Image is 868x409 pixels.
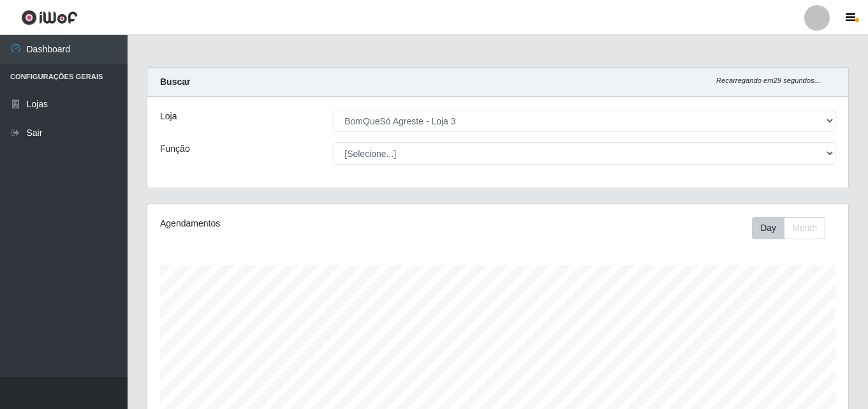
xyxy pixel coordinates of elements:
[160,217,430,230] div: Agendamentos
[752,217,835,239] div: Toolbar with button groups
[21,10,78,26] img: CoreUI Logo
[784,217,825,239] button: Month
[716,77,820,84] i: Recarregando em 29 segundos...
[160,110,177,123] label: Loja
[752,217,784,239] button: Day
[160,142,190,156] label: Função
[752,217,825,239] div: First group
[160,77,190,87] strong: Buscar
